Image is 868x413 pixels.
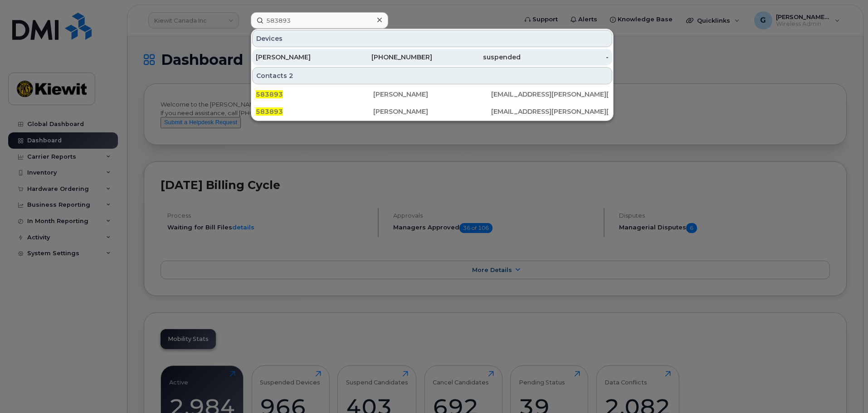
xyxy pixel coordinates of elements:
[432,53,521,62] div: suspended
[256,53,344,62] div: [PERSON_NAME]
[521,53,609,62] div: -
[373,107,491,116] div: [PERSON_NAME]
[256,107,283,116] span: 583893
[289,71,293,80] span: 2
[373,90,491,99] div: [PERSON_NAME]
[252,30,612,47] div: Devices
[344,53,433,62] div: [PHONE_NUMBER]
[491,90,609,99] div: [EMAIL_ADDRESS][PERSON_NAME][DOMAIN_NAME]
[256,90,283,98] span: 583893
[252,86,612,102] a: 583893[PERSON_NAME][EMAIL_ADDRESS][PERSON_NAME][DOMAIN_NAME]
[252,49,612,65] a: [PERSON_NAME][PHONE_NUMBER]suspended-
[252,67,612,84] div: Contacts
[491,107,609,116] div: [EMAIL_ADDRESS][PERSON_NAME][DOMAIN_NAME]
[252,103,612,120] a: 583893[PERSON_NAME][EMAIL_ADDRESS][PERSON_NAME][DOMAIN_NAME]
[829,374,861,406] iframe: Messenger Launcher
